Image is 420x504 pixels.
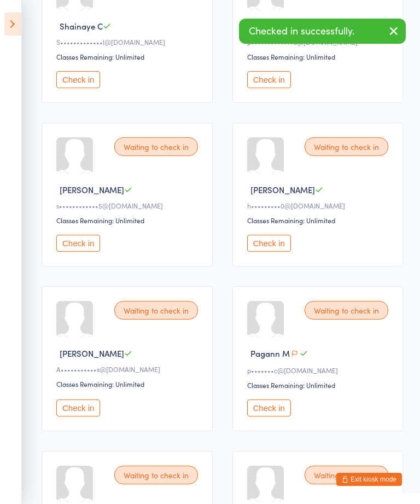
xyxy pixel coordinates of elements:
div: Classes Remaining: Unlimited [247,380,392,390]
div: Classes Remaining: Unlimited [247,52,392,61]
span: Shainaye C [60,20,103,32]
span: [PERSON_NAME] [60,347,124,359]
div: Checked in successfully. [239,19,406,44]
div: p•••••••c@[DOMAIN_NAME] [247,366,392,375]
div: Waiting to check in [114,466,198,484]
button: Check in [56,235,100,252]
div: Classes Remaining: Unlimited [247,216,392,225]
span: [PERSON_NAME] [250,184,315,195]
span: [PERSON_NAME] [60,184,124,195]
div: Classes Remaining: Unlimited [56,379,201,389]
div: Classes Remaining: Unlimited [56,216,201,225]
div: Waiting to check in [114,301,198,320]
button: Check in [56,71,100,88]
button: Check in [56,399,100,416]
div: s••••••••••••5@[DOMAIN_NAME] [56,201,201,210]
div: Waiting to check in [114,137,198,156]
div: Classes Remaining: Unlimited [56,52,201,61]
div: S•••••••••••••l@[DOMAIN_NAME] [56,37,201,47]
button: Check in [247,399,291,416]
button: Exit kiosk mode [336,473,402,486]
span: Pagann M [250,347,290,359]
div: A•••••••••••s@[DOMAIN_NAME] [56,364,201,374]
div: Waiting to check in [305,137,388,156]
div: h•••••••••0@[DOMAIN_NAME] [247,201,392,210]
button: Check in [247,235,291,252]
div: Waiting to check in [305,466,388,484]
div: Waiting to check in [305,301,388,320]
button: Check in [247,71,291,88]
